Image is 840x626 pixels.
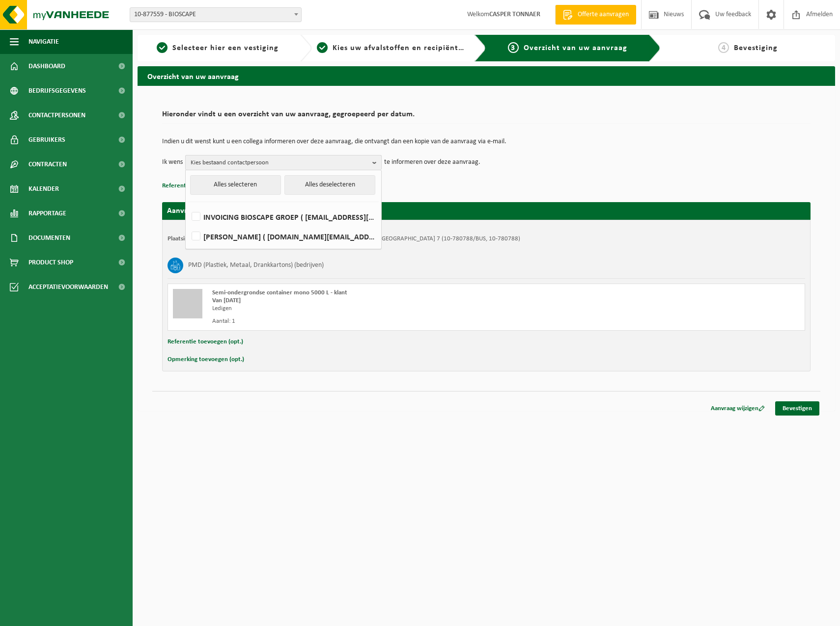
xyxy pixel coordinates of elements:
button: Alles selecteren [190,175,281,195]
strong: Aanvraag voor [DATE] [167,207,241,215]
span: Bedrijfsgegevens [28,78,86,103]
span: Overzicht van uw aanvraag [524,44,627,52]
label: [PERSON_NAME] ( [DOMAIN_NAME][EMAIL_ADDRESS][DOMAIN_NAME] ) [190,229,376,244]
span: Contactpersonen [28,103,85,128]
h2: Hieronder vindt u een overzicht van uw aanvraag, gegroepeerd per datum. [162,110,811,124]
p: Ik wens [162,155,183,170]
strong: CASPER TONNAER [489,11,540,18]
strong: Plaatsingsadres: [168,235,210,242]
span: Acceptatievoorwaarden [28,275,108,299]
span: Bevestiging [734,44,778,52]
a: Aanvraag wijzigen [703,401,772,416]
span: 10-877559 - BIOSCAPE [130,8,301,22]
strong: Van [DATE] [212,297,241,304]
a: 2Kies uw afvalstoffen en recipiënten [317,42,467,54]
span: 2 [317,42,328,53]
span: Contracten [28,152,67,177]
p: te informeren over deze aanvraag. [384,155,480,170]
span: Navigatie [28,29,59,54]
span: Kies uw afvalstoffen en recipiënten [333,44,468,52]
label: INVOICING BIOSCAPE GROEP ( [EMAIL_ADDRESS][DOMAIN_NAME] ) [190,209,376,224]
span: Rapportage [28,201,66,226]
h2: Overzicht van uw aanvraag [138,66,835,85]
span: Kalender [28,177,59,201]
a: Bevestigen [775,401,819,416]
span: Gebruikers [28,128,65,152]
div: Ledigen [212,305,526,313]
span: 3 [508,42,519,53]
span: 4 [718,42,729,53]
h3: PMD (Plastiek, Metaal, Drankkartons) (bedrijven) [188,258,324,273]
a: Offerte aanvragen [555,5,636,25]
div: Aantal: 1 [212,317,526,325]
span: Dashboard [28,54,65,78]
span: 1 [157,42,168,53]
span: Offerte aanvragen [575,10,631,20]
span: Selecteer hier een vestiging [172,44,279,52]
span: Semi-ondergrondse container mono 5000 L - klant [212,289,347,296]
button: Alles deselecteren [284,175,375,195]
span: 10-877559 - BIOSCAPE [130,7,302,22]
button: Referentie toevoegen (opt.) [168,336,243,348]
span: Kies bestaand contactpersoon [191,156,368,170]
button: Opmerking toevoegen (opt.) [168,353,244,366]
button: Kies bestaand contactpersoon [185,155,382,170]
span: Product Shop [28,250,73,275]
button: Referentie toevoegen (opt.) [162,180,238,192]
a: 1Selecteer hier een vestiging [142,42,292,54]
p: Indien u dit wenst kunt u een collega informeren over deze aanvraag, die ontvangt dan een kopie v... [162,138,811,145]
span: Documenten [28,226,70,250]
